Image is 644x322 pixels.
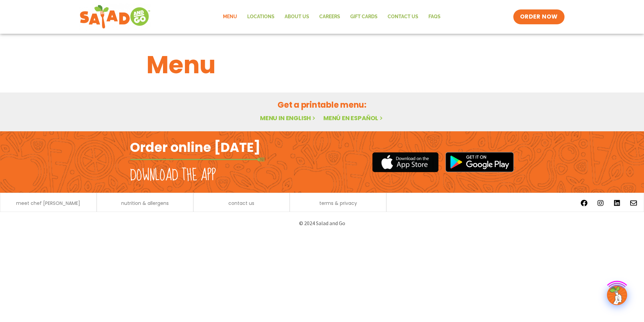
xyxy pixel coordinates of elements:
span: ORDER NOW [520,13,558,21]
a: terms & privacy [319,201,357,206]
img: new-SAG-logo-768×292 [79,3,151,30]
img: fork [130,158,265,161]
a: FAQs [423,9,446,25]
h2: Download the app [130,166,216,185]
h2: Get a printable menu: [147,99,497,111]
a: Locations [242,9,280,25]
a: Contact Us [383,9,423,25]
a: nutrition & allergens [121,201,169,206]
a: GIFT CARDS [345,9,383,25]
a: Careers [314,9,345,25]
h2: Order online [DATE] [130,139,260,156]
a: About Us [280,9,314,25]
a: contact us [228,201,254,206]
p: © 2024 Salad and Go [133,219,511,228]
img: google_play [445,152,514,172]
a: ORDER NOW [513,9,565,24]
nav: Menu [218,9,446,25]
a: Menu [218,9,242,25]
a: Menu in English [260,114,317,122]
a: meet chef [PERSON_NAME] [16,201,80,206]
img: appstore [372,151,439,173]
h1: Menu [147,47,497,83]
a: Menú en español [323,114,384,122]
